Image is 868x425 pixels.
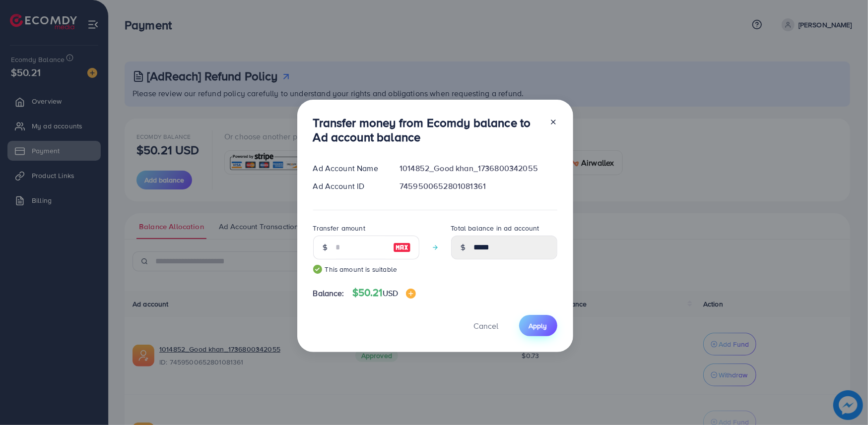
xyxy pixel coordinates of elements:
[519,315,557,336] button: Apply
[393,242,411,253] img: image
[313,264,419,274] small: This amount is suitable
[474,320,499,331] span: Cancel
[529,321,547,331] span: Apply
[305,181,392,192] div: Ad Account ID
[313,265,322,274] img: guide
[352,287,416,299] h4: $50.21
[462,315,511,336] button: Cancel
[406,289,416,299] img: image
[383,288,398,299] span: USD
[305,163,392,174] div: Ad Account Name
[392,163,565,174] div: 1014852_Good khan_1736800342055
[392,181,565,192] div: 7459500652801081361
[313,223,365,233] label: Transfer amount
[451,223,539,233] label: Total balance in ad account
[313,116,541,144] h3: Transfer money from Ecomdy balance to Ad account balance
[313,288,344,299] span: Balance:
